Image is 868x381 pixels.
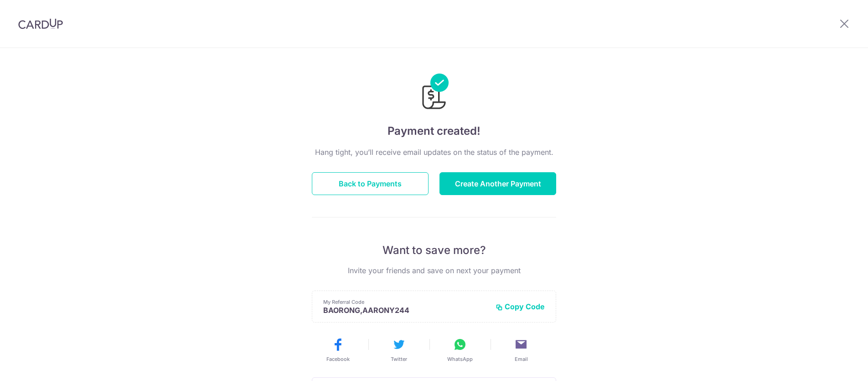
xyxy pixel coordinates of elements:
img: Payments [419,74,449,112]
p: Invite your friends and save on next your payment [312,265,556,276]
span: WhatsApp [447,355,473,363]
button: Copy Code [496,302,545,311]
p: Hang tight, you’ll receive email updates on the status of the payment. [312,147,556,158]
button: Create Another Payment [439,172,556,195]
span: Email [515,355,528,363]
button: Back to Payments [312,172,429,195]
button: WhatsApp [433,337,487,363]
span: Twitter [391,355,407,363]
button: Email [494,337,548,363]
h4: Payment created! [312,123,556,139]
p: My Referral Code [323,298,488,306]
p: Want to save more? [312,243,556,258]
button: Facebook [311,337,365,363]
p: BAORONG,AARONY244 [323,306,488,315]
img: CardUp [18,18,63,29]
span: Facebook [326,355,350,363]
button: Twitter [372,337,426,363]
